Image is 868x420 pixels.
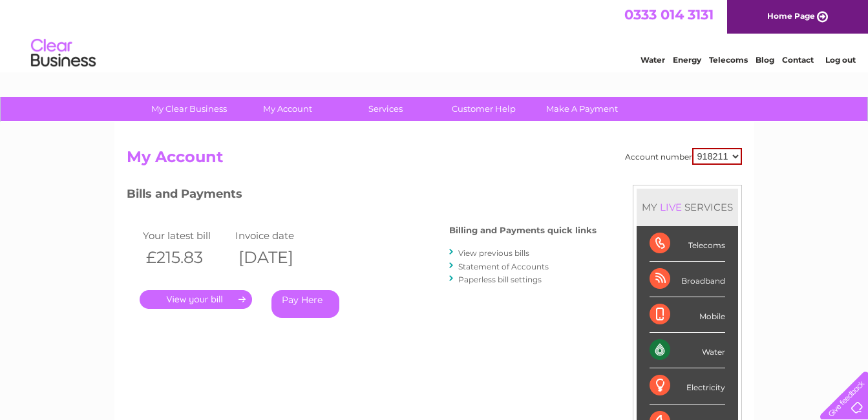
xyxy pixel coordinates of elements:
a: Energy [673,55,701,65]
div: LIVE [657,201,684,213]
div: Clear Business is a trading name of Verastar Limited (registered in [GEOGRAPHIC_DATA] No. 3667643... [129,7,740,63]
div: Account number [625,148,742,165]
img: logo.png [30,34,96,73]
a: View previous bills [458,248,529,258]
a: 0333 014 3131 [624,6,714,23]
h4: Billing and Payments quick links [449,226,597,235]
div: Telecoms [650,226,725,262]
th: [DATE] [232,244,325,271]
a: Log out [825,55,856,65]
a: Paperless bill settings [458,275,542,284]
a: Statement of Accounts [458,262,549,271]
div: Water [650,333,725,368]
td: Invoice date [232,227,325,244]
th: £215.83 [140,244,233,271]
a: . [140,290,252,309]
a: Blog [756,55,774,65]
div: Mobile [650,297,725,333]
div: Broadband [650,262,725,297]
a: Water [640,55,665,65]
a: Make A Payment [529,97,635,121]
div: MY SERVICES [637,189,738,226]
a: Services [332,97,439,121]
a: My Clear Business [136,97,242,121]
td: Your latest bill [140,227,233,244]
a: Contact [782,55,814,65]
h2: My Account [127,148,742,173]
a: Pay Here [271,290,339,318]
h3: Bills and Payments [127,185,597,207]
div: Electricity [650,368,725,404]
a: Customer Help [430,97,537,121]
a: Telecoms [709,55,748,65]
a: My Account [234,97,341,121]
